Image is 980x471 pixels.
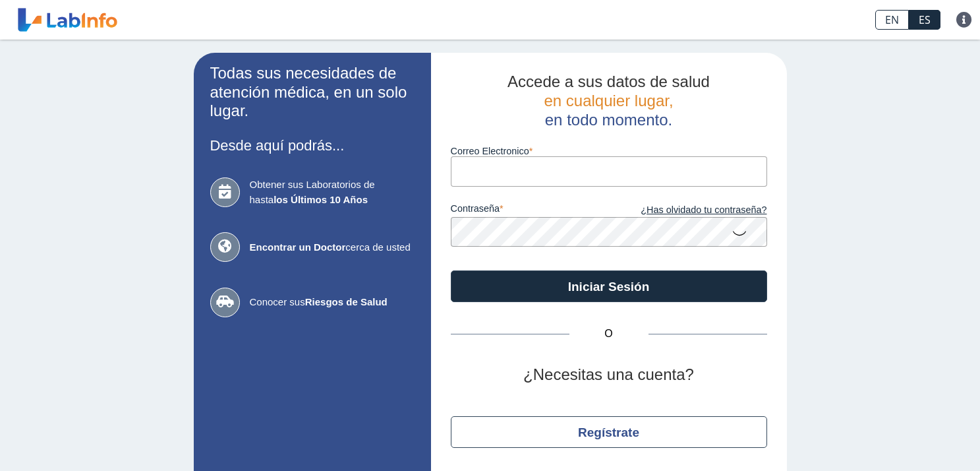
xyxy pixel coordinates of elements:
button: Iniciar Sesión [451,270,767,302]
label: Correo Electronico [451,146,767,156]
b: los Últimos 10 Años [274,194,368,205]
b: Encontrar un Doctor [250,241,346,253]
span: cerca de usted [250,240,415,255]
span: en cualquier lugar, [544,92,673,110]
a: ¿Has olvidado tu contraseña? [609,203,767,218]
button: Regístrate [451,416,767,448]
b: Riesgos de Salud [305,296,388,307]
span: en todo momento. [545,111,672,129]
span: Conocer sus [250,295,415,310]
span: O [569,326,649,342]
h2: ¿Necesitas una cuenta? [451,365,767,385]
h2: Todas sus necesidades de atención médica, en un solo lugar. [210,64,415,121]
a: ES [909,10,940,30]
span: Obtener sus Laboratorios de hasta [250,177,415,207]
h3: Desde aquí podrás... [210,137,415,154]
span: Accede a sus datos de salud [507,73,710,90]
a: EN [875,10,909,30]
label: contraseña [451,203,609,218]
